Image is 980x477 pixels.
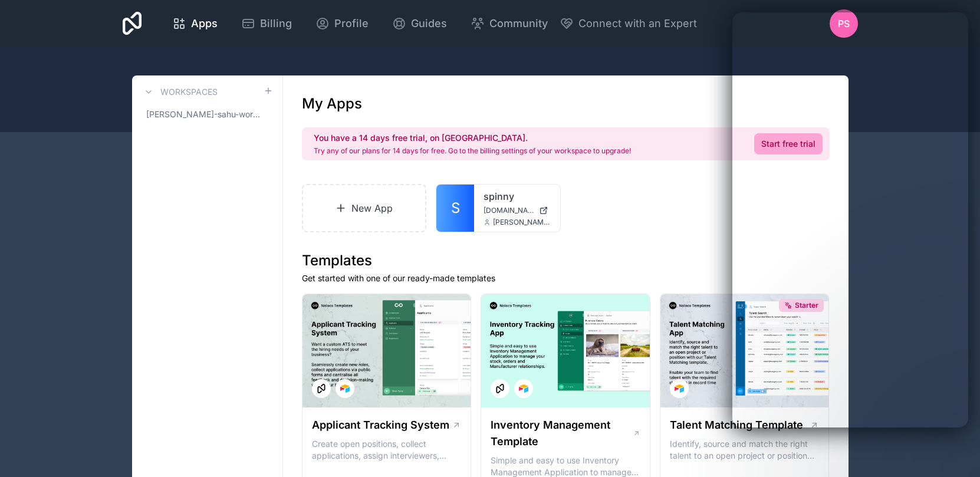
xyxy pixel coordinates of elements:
[670,417,803,433] h1: Talent Matching Template
[312,438,462,462] p: Create open positions, collect applications, assign interviewers, centralise candidate feedback a...
[146,108,264,120] span: [PERSON_NAME]-sahu-workspace
[302,94,362,113] h1: My Apps
[675,384,684,393] img: Airtable Logo
[191,15,218,32] span: Apps
[334,15,369,32] span: Profile
[306,11,378,37] a: Profile
[670,438,820,462] p: Identify, source and match the right talent to an open project or position with our Talent Matchi...
[302,272,830,284] p: Get started with one of our ready-made templates
[411,15,447,32] span: Guides
[484,189,551,203] a: spinny
[940,437,968,465] iframe: Intercom live chat
[491,417,632,450] h1: Inventory Management Template
[732,12,968,427] iframe: Intercom live chat
[560,15,697,32] button: Connect with an Expert
[302,251,830,270] h1: Templates
[142,104,273,125] a: [PERSON_NAME]-sahu-workspace
[489,15,548,32] span: Community
[260,15,292,32] span: Billing
[314,132,631,144] h2: You have a 14 days free trial, on [GEOGRAPHIC_DATA].
[451,199,460,218] span: S
[302,184,427,232] a: New App
[383,11,456,37] a: Guides
[160,86,218,98] h3: Workspaces
[578,15,697,32] span: Connect with an Expert
[232,11,301,37] a: Billing
[340,384,350,393] img: Airtable Logo
[314,146,631,156] p: Try any of our plans for 14 days for free. Go to the billing settings of your workspace to upgrade!
[436,185,474,232] a: S
[163,11,227,37] a: Apps
[142,85,218,99] a: Workspaces
[312,417,449,433] h1: Applicant Tracking System
[484,206,534,215] span: [DOMAIN_NAME]
[519,384,528,393] img: Airtable Logo
[461,11,557,37] a: Community
[484,206,551,215] a: [DOMAIN_NAME]
[493,218,551,227] span: [PERSON_NAME][EMAIL_ADDRESS][DOMAIN_NAME]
